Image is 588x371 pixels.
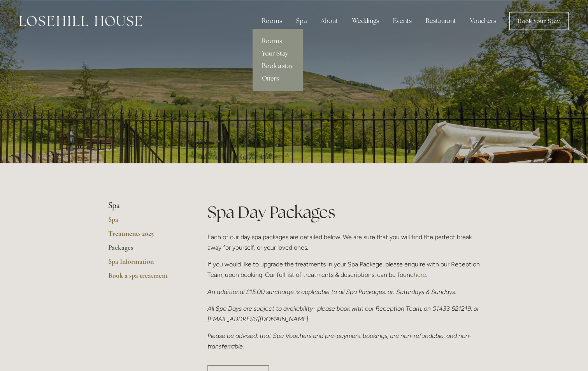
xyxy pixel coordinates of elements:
div: Events [387,13,418,29]
img: Losehill House [19,16,142,26]
p: If you would like to upgrade the treatments in your Spa Package, please enquire with our Receptio... [207,259,480,280]
em: An additional £15.00 surcharge is applicable to all Spa Packages, on Saturdays & Sundays. [207,288,456,296]
li: Spa [108,201,183,211]
div: Spa [290,13,313,29]
a: Treatments 2025 [108,229,183,243]
h1: Spa Day Packages [207,201,480,224]
a: Rooms [253,35,303,47]
p: Each of our day spa packages are detailed below. We are sure that you will find the perfect break... [207,232,480,253]
a: Offers [253,72,303,85]
a: Book a spa treatment [108,271,183,285]
a: Book a stay [253,60,303,72]
div: About [314,13,344,29]
div: Restaurant [419,13,462,29]
div: Weddings [346,13,385,29]
em: All Spa Days are subject to availability- please book with our Reception Team, on 01433 621219, o... [207,305,481,323]
a: here [414,271,426,278]
a: Spa [108,215,183,229]
div: Rooms [256,13,288,29]
em: Please be advised, that Spa Vouchers and pre-payment bookings, are non-refundable, and non-transf... [207,332,472,350]
a: Vouchers [464,13,502,29]
a: Your Stay [253,47,303,60]
a: Book Your Stay [509,12,569,30]
a: Spa Information [108,257,183,271]
a: Packages [108,243,183,257]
